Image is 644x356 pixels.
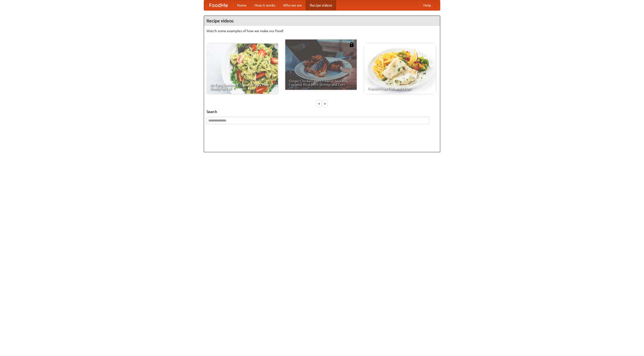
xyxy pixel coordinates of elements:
[364,44,436,94] a: French Fries Fish and Chips
[306,0,336,10] a: Recipe videos
[207,28,437,33] p: Watch some examples of how we make our food!
[368,87,432,90] span: French Fries Fish and Chips
[210,83,274,90] span: An Easy, Summery Tomato Pasta That's Ready for Fall
[207,109,437,114] h5: Search
[204,16,440,26] h4: Recipe videos
[349,42,354,47] img: 483408.png
[233,0,251,10] a: Home
[204,0,233,10] a: FoodMe
[419,0,435,10] a: Help
[207,44,278,94] a: An Easy, Summery Tomato Pasta That's Ready for Fall
[317,100,321,107] div: «
[251,0,279,10] a: How it works
[279,0,306,10] a: Who we are
[323,100,327,107] div: »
